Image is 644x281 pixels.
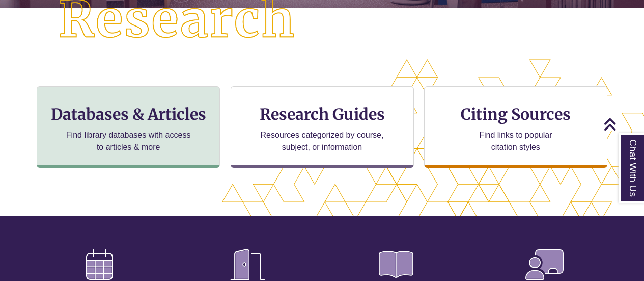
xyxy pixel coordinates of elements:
[603,117,641,131] a: Back to Top
[256,129,388,154] p: Resources categorized by course, subject, or information
[466,129,565,154] p: Find links to popular citation styles
[231,86,414,168] a: Research Guides Resources categorized by course, subject, or information
[45,105,211,124] h3: Databases & Articles
[62,129,195,154] p: Find library databases with access to articles & more
[424,86,607,168] a: Citing Sources Find links to popular citation styles
[454,105,578,124] h3: Citing Sources
[37,86,220,168] a: Databases & Articles Find library databases with access to articles & more
[239,105,405,124] h3: Research Guides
